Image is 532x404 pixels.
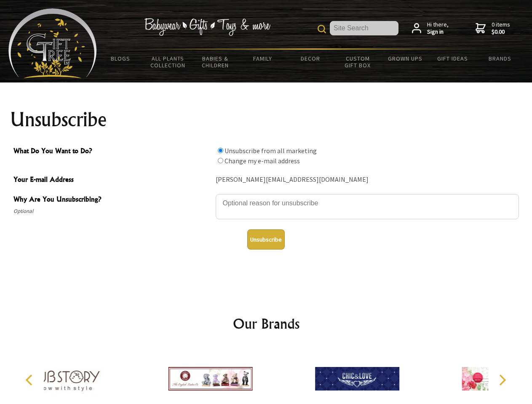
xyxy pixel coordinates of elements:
a: 0 items$0.00 [476,21,510,36]
button: Unsubscribe [247,229,285,250]
img: Babyware - Gifts - Toys and more... [8,8,97,78]
span: What Do You Want to Do? [13,146,211,158]
div: [PERSON_NAME][EMAIL_ADDRESS][DOMAIN_NAME] [216,173,519,186]
a: Custom Gift Box [334,50,382,74]
label: Unsubscribe from all marketing [225,146,317,155]
a: Hi there,Sign in [412,21,449,36]
input: What Do You Want to Do? [218,158,223,163]
button: Next [493,371,511,389]
span: 0 items [492,21,510,36]
a: Family [239,50,287,67]
input: What Do You Want to Do? [218,148,223,153]
a: Babies & Children [192,50,239,74]
a: BLOGS [97,50,144,67]
img: product search [318,25,326,33]
input: Site Search [330,21,398,35]
span: Your E-mail Address [13,174,211,186]
textarea: Why Are You Unsubscribing? [216,194,519,219]
a: Gift Ideas [429,50,476,67]
span: Why Are You Unsubscribing? [13,194,211,206]
a: All Plants Collection [144,50,192,74]
strong: $0.00 [492,28,510,36]
a: Brands [476,50,524,67]
h1: Unsubscribe [10,109,522,130]
strong: Sign in [427,28,449,36]
a: Grown Ups [381,50,429,67]
h2: Our Brands [17,314,516,334]
label: Change my e-mail address [225,157,300,165]
span: Optional [13,206,211,216]
span: Hi there, [427,21,449,36]
a: Decor [286,50,334,67]
img: Babywear - Gifts - Toys & more [144,18,270,36]
button: Previous [21,371,40,389]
